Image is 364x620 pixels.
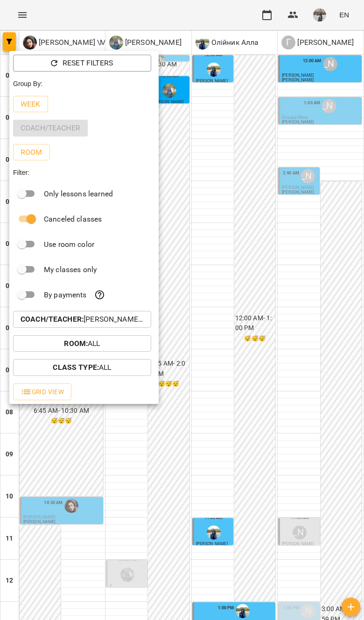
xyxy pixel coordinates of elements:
div: Group By: [9,75,159,92]
b: Coach/Teacher : [21,315,84,324]
b: Class Type : [53,363,99,372]
p: Use room color [44,239,94,250]
p: All [64,338,100,349]
p: My classes only [44,264,97,275]
button: Coach/Teacher:[PERSON_NAME],[PERSON_NAME] \МА укр .рос\ШЧ укр .рос\\ [URL][DOMAIN_NAME][PERSON_NA... [13,311,151,328]
span: Grid View [21,386,64,397]
p: Reset Filters [63,58,113,69]
button: Week [13,96,48,113]
p: [PERSON_NAME],[PERSON_NAME] \МА укр .рос\ШЧ укр .рос\\ [URL][DOMAIN_NAME][PERSON_NAME],[PERSON_NAME] [21,314,144,325]
p: Week [21,99,41,110]
b: Room : [64,339,88,348]
button: Class Type:All [13,359,151,376]
p: Canceled classes [44,214,102,225]
div: Filter: [9,164,159,181]
p: All [53,362,111,373]
p: Room [21,147,42,158]
p: Only lessons learned [44,188,113,200]
button: Room [13,144,50,161]
p: By payments [44,289,87,301]
button: Grid View [13,383,71,400]
button: Reset Filters [13,55,151,72]
button: Room:All [13,335,151,352]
